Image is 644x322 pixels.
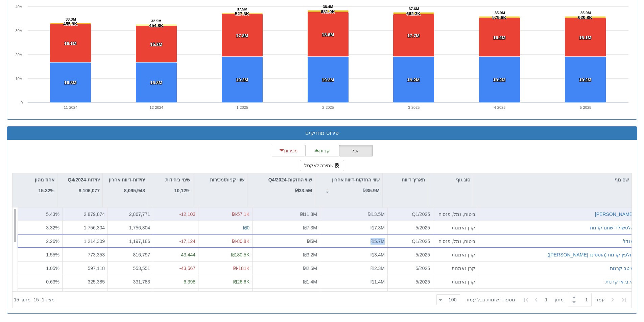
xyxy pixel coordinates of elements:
[428,173,473,186] div: סוג גוף
[68,176,100,183] p: יחידות-Q4/2024
[156,265,195,271] div: -43,567
[174,188,191,193] strong: -10,129
[79,188,100,193] strong: 8,106,077
[65,278,105,285] div: 325,385
[12,130,632,136] h3: פירוט מחזיקים
[323,5,333,9] tspan: 38.4M
[307,238,317,244] span: ₪5M
[363,188,380,193] strong: ₪35.9M
[322,32,334,37] tspan: 18.6M
[579,77,591,82] tspan: 19.2M
[233,279,249,284] span: ₪26.6K
[39,188,54,193] strong: 15.32%
[409,7,419,11] tspan: 37.6M
[149,23,164,28] tspan: 454.8K
[235,11,249,16] tspan: 527.8K
[580,11,591,15] tspan: 35.9M
[65,224,105,231] div: 1,756,304
[303,265,317,271] span: ₪2.5M
[111,238,150,244] div: 1,197,186
[590,224,634,231] button: אלטשולר-שחם קרנות
[545,296,553,303] span: 1
[21,265,59,271] div: 1.05 %
[64,105,77,109] text: 11-2024
[466,296,515,303] span: ‏מספר רשומות בכל עמוד
[390,224,430,231] div: 5/2025
[332,176,380,183] p: שווי החזקות-דיווח אחרון
[16,29,23,33] text: 30M
[436,211,475,218] div: ביטוח, גמל, פנסיה
[14,292,55,307] div: ‏מציג 1 - 15 ‏ מתוך 15
[21,278,59,285] div: 0.63 %
[111,224,150,231] div: 1,756,304
[449,296,459,303] div: 100
[237,105,248,109] text: 1-2025
[436,238,475,244] div: ביטוח, גמל, פנסיה
[63,21,78,26] tspan: 455.9K
[436,224,475,231] div: קרן נאמנות
[610,265,634,271] button: מיטב קרנות
[322,77,334,82] tspan: 19.2M
[151,19,162,23] tspan: 32.5M
[156,211,195,218] div: -12,103
[322,105,334,109] text: 2-2025
[495,11,505,15] tspan: 35.9M
[594,296,605,303] span: ‏עמוד
[16,53,23,57] text: 20M
[21,224,59,231] div: 3.32 %
[109,176,145,183] p: יחידות-דיווח אחרון
[231,252,249,257] span: ₪180.5K
[300,212,317,217] span: ₪11.8M
[371,252,385,257] span: ₪3.4M
[303,279,317,284] span: ₪1.4M
[156,278,195,285] div: 6,398
[21,238,59,244] div: 2.26 %
[493,77,505,82] tspan: 19.2M
[300,160,344,171] button: שמירה לאקסל
[232,238,249,244] span: ₪-80.8K
[548,251,634,258] button: דולפין קרנות (הוסטינג [PERSON_NAME])
[236,77,248,82] tspan: 19.2M
[111,251,150,258] div: 816,797
[295,188,312,193] strong: ₪33.5M
[371,225,385,230] span: ₪7.3M
[492,15,507,20] tspan: 579.6K
[111,278,150,285] div: 331,783
[305,145,339,156] button: קניות
[233,265,249,271] span: ₪-181K
[595,211,634,218] button: [PERSON_NAME]
[406,11,421,16] tspan: 662.3K
[236,33,248,38] tspan: 17.8M
[64,80,76,85] tspan: 16.8M
[368,212,385,217] span: ₪13.5M
[383,173,428,186] div: תאריך דיווח
[605,278,634,285] button: אי.בי.אי קרנות
[578,15,593,20] tspan: 620.8K
[303,225,317,230] span: ₪7.3M
[21,251,59,258] div: 1.55 %
[493,35,505,40] tspan: 16.2M
[390,238,430,244] div: Q1/2025
[371,238,385,244] span: ₪5.7M
[623,238,634,244] button: מגדל
[268,176,312,183] p: שווי החזקות-Q4/2024
[232,212,249,217] span: ₪-57.1K
[436,265,475,271] div: קרן נאמנות
[156,251,195,258] div: 43,444
[494,105,505,109] text: 4-2025
[65,238,105,244] div: 1,214,309
[390,278,430,285] div: 5/2025
[21,101,23,105] text: 0
[66,17,76,21] tspan: 33.3M
[237,7,247,11] tspan: 37.5M
[407,33,420,38] tspan: 17.7M
[371,279,385,284] span: ₪1.4M
[21,211,59,218] div: 5.43 %
[165,176,190,183] p: שינוי ביחידות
